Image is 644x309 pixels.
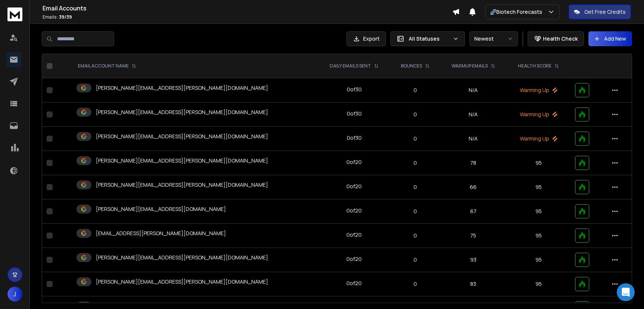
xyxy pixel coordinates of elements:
[346,183,362,190] div: 0 of 20
[346,231,362,239] div: 0 of 20
[395,86,435,94] p: 0
[330,63,371,69] p: DAILY EMAILS SENT
[440,272,507,296] td: 83
[440,175,507,199] td: 66
[409,35,450,42] p: All Statuses
[395,159,435,167] p: 0
[440,224,507,248] td: 75
[511,86,566,94] p: Warming Up
[96,157,268,164] p: [PERSON_NAME][EMAIL_ADDRESS][PERSON_NAME][DOMAIN_NAME]
[490,8,545,16] p: 🧬Biotech Forecasts
[395,232,435,239] p: 0
[584,8,626,16] p: Get Free Credits
[43,4,452,13] h1: Email Accounts
[346,158,362,166] div: 0 of 20
[7,7,22,21] img: logo
[543,35,578,42] p: Health Check
[440,248,507,272] td: 93
[440,127,507,151] td: N/A
[395,280,435,288] p: 0
[96,181,268,189] p: [PERSON_NAME][EMAIL_ADDRESS][PERSON_NAME][DOMAIN_NAME]
[96,278,268,286] p: [PERSON_NAME][EMAIL_ADDRESS][PERSON_NAME][DOMAIN_NAME]
[440,78,507,103] td: N/A
[96,205,226,213] p: [PERSON_NAME][EMAIL_ADDRESS][DOMAIN_NAME]
[440,151,507,175] td: 78
[346,207,362,214] div: 0 of 20
[395,256,435,264] p: 0
[440,103,507,127] td: N/A
[452,63,488,69] p: WARMUP EMAILS
[96,84,268,92] p: [PERSON_NAME][EMAIL_ADDRESS][PERSON_NAME][DOMAIN_NAME]
[395,135,435,142] p: 0
[507,151,571,175] td: 95
[401,63,422,69] p: BOUNCES
[569,4,631,19] button: Get Free Credits
[347,86,362,93] div: 0 of 30
[7,287,22,302] button: J
[588,31,632,46] button: Add New
[43,14,452,20] p: Emails :
[507,224,571,248] td: 95
[617,283,635,301] div: Open Intercom Messenger
[346,255,362,263] div: 0 of 20
[518,63,552,69] p: HEALTH SCORE
[395,111,435,118] p: 0
[528,31,584,46] button: Health Check
[507,272,571,296] td: 95
[511,111,566,118] p: Warming Up
[507,175,571,199] td: 95
[59,14,72,20] span: 39 / 39
[440,199,507,224] td: 67
[511,135,566,142] p: Warming Up
[96,230,226,237] p: [EMAIL_ADDRESS][PERSON_NAME][DOMAIN_NAME]
[96,254,268,261] p: [PERSON_NAME][EMAIL_ADDRESS][PERSON_NAME][DOMAIN_NAME]
[347,134,362,142] div: 0 of 30
[346,280,362,287] div: 0 of 20
[96,133,268,140] p: [PERSON_NAME][EMAIL_ADDRESS][PERSON_NAME][DOMAIN_NAME]
[507,248,571,272] td: 95
[96,108,268,116] p: [PERSON_NAME][EMAIL_ADDRESS][PERSON_NAME][DOMAIN_NAME]
[395,208,435,215] p: 0
[507,199,571,224] td: 95
[346,31,386,46] button: Export
[347,110,362,117] div: 0 of 30
[469,31,518,46] button: Newest
[78,63,136,69] div: EMAIL ACCOUNT NAME
[395,183,435,191] p: 0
